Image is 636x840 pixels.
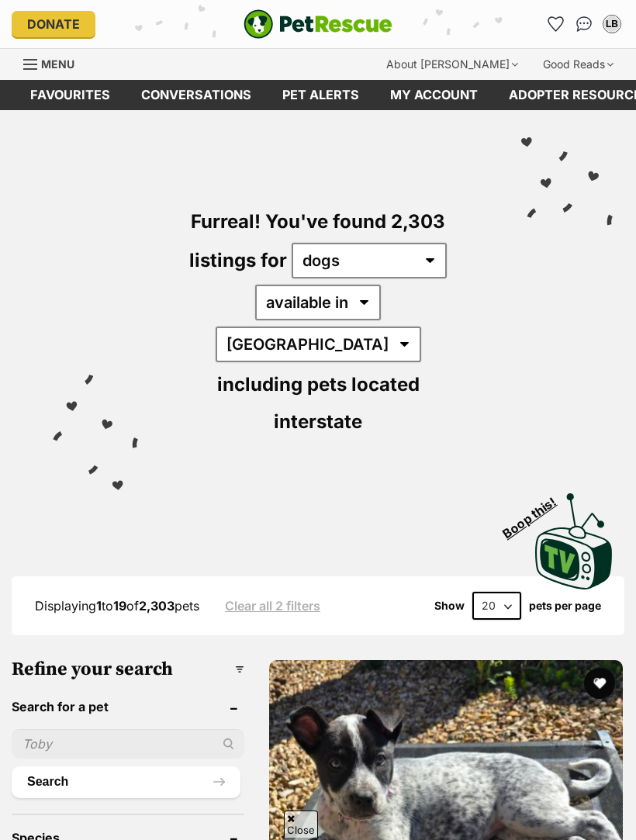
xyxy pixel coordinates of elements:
[544,12,624,36] ul: Account quick links
[535,479,613,593] a: Boop this!
[139,598,175,614] strong: 2,303
[225,599,320,613] a: Clear all 2 filters
[12,729,244,759] input: Toby
[584,668,615,699] button: favourite
[244,9,392,39] a: PetRescue
[532,49,624,80] div: Good Reads
[375,49,529,80] div: About [PERSON_NAME]
[500,485,572,541] span: Boop this!
[12,700,244,714] header: Search for a pet
[96,598,102,614] strong: 1
[12,659,244,680] h3: Refine your search
[12,11,95,37] a: Donate
[15,80,126,110] a: Favourites
[284,811,318,838] span: Close
[529,600,601,612] label: pets per page
[434,600,465,612] span: Show
[600,12,624,36] button: My account
[113,598,126,614] strong: 19
[544,12,569,36] a: Favourites
[535,493,613,589] img: PetRescue TV logo
[217,373,420,433] span: including pets located interstate
[41,57,74,71] span: Menu
[189,210,445,271] span: Furreal! You've found 2,303 listings for
[23,49,85,77] a: Menu
[375,80,493,110] a: My account
[12,766,240,797] button: Search
[244,9,392,39] img: logo-e224e6f780fb5917bec1dbf3a21bbac754714ae5b6737aabdf751b685950b380.svg
[576,16,593,32] img: chat-41dd97257d64d25036548639549fe6c8038ab92f7586957e7f3b1b290dea8141.svg
[35,598,199,614] span: Displaying to of pets
[267,80,375,110] a: Pet alerts
[126,80,267,110] a: conversations
[572,12,596,36] a: Conversations
[604,16,620,32] div: LB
